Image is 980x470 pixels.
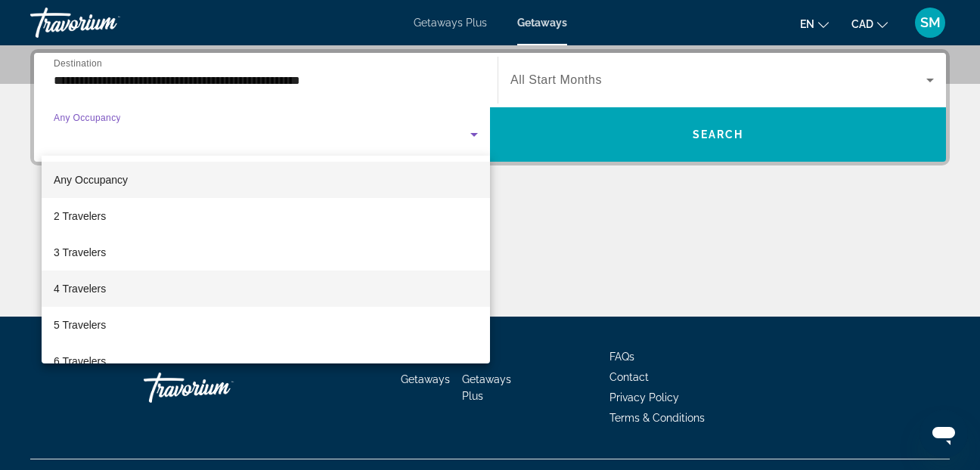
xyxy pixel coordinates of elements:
[54,174,128,186] span: Any Occupancy
[54,207,106,225] span: 2 Travelers
[54,316,106,334] span: 5 Travelers
[920,410,968,458] iframe: Bouton de lancement de la fenêtre de messagerie
[54,352,106,370] span: 6 Travelers
[54,280,106,298] span: 4 Travelers
[54,243,106,261] span: 3 Travelers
